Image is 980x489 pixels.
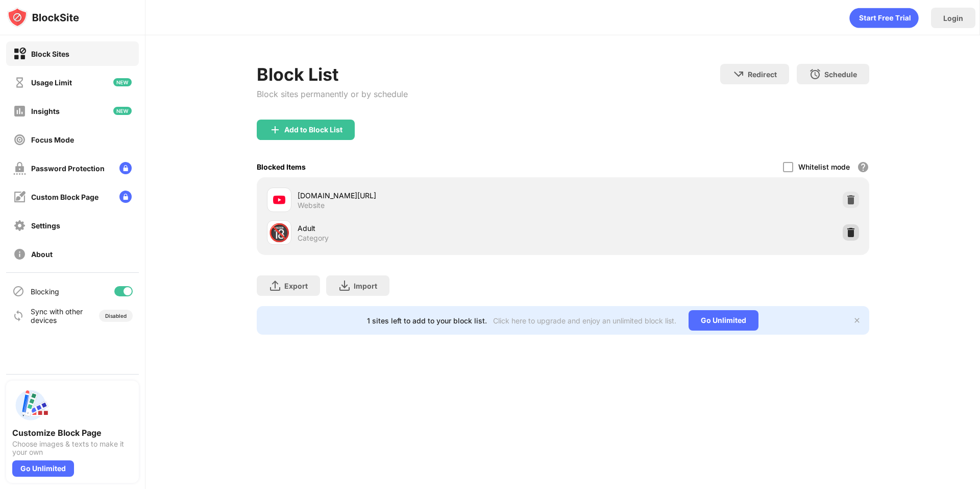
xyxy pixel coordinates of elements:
div: Click here to upgrade and enjoy an unlimited block list. [493,316,676,325]
img: logo-blocksite.svg [7,7,79,28]
img: new-icon.svg [113,107,132,115]
img: time-usage-off.svg [13,76,26,89]
div: About [31,250,53,259]
img: password-protection-off.svg [13,162,26,175]
div: Blocking [31,287,59,296]
div: Insights [31,107,60,115]
div: Add to Block List [284,126,342,134]
div: Import [354,282,377,290]
div: Sync with other devices [31,307,83,324]
div: Category [298,234,329,243]
div: Website [298,201,325,210]
div: Export [284,282,308,290]
img: blocking-icon.svg [12,285,24,297]
img: about-off.svg [13,248,26,261]
img: customize-block-page-off.svg [13,191,26,203]
div: Settings [31,221,60,230]
img: settings-off.svg [13,219,26,232]
div: Whitelist mode [798,162,850,171]
div: Block List [257,64,408,85]
div: Password Protection [31,164,105,173]
img: lock-menu.svg [119,162,132,174]
div: Block sites permanently or by schedule [257,89,408,99]
div: [DOMAIN_NAME][URL] [298,190,563,201]
div: Go Unlimited [689,310,758,331]
img: favicons [273,194,285,206]
img: block-on.svg [13,48,26,60]
img: sync-icon.svg [12,310,24,322]
div: 1 sites left to add to your block list. [367,316,487,325]
img: push-custom-page.svg [12,387,49,424]
div: Blocked Items [257,162,306,171]
div: 🔞 [268,222,290,243]
div: Focus Mode [31,135,74,144]
img: lock-menu.svg [119,191,132,203]
div: Redirect [748,70,777,79]
img: insights-off.svg [13,105,26,118]
div: animation [849,8,919,28]
div: Block Sites [31,50,69,58]
div: Customize Block Page [12,428,133,438]
div: Disabled [105,313,127,319]
div: Usage Limit [31,78,72,87]
img: new-icon.svg [113,78,132,86]
img: focus-off.svg [13,133,26,146]
div: Adult [298,223,563,234]
div: Go Unlimited [12,460,74,477]
div: Custom Block Page [31,193,99,201]
img: x-button.svg [853,316,861,324]
div: Schedule [824,70,857,79]
div: Login [943,14,963,22]
div: Choose images & texts to make it your own [12,440,133,456]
